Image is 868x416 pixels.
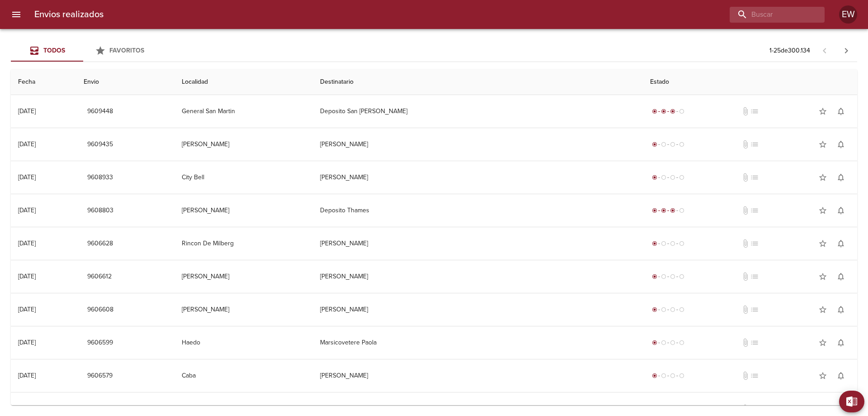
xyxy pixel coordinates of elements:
span: radio_button_unchecked [679,241,684,246]
div: Generado [650,140,686,149]
span: Todos [43,47,65,54]
span: notifications_none [836,173,845,182]
span: No tiene pedido asociado [750,206,759,215]
button: Activar notificaciones [832,268,850,286]
span: 9608933 [87,172,113,183]
td: City Bell [175,161,313,194]
span: star_border [818,305,827,314]
span: No tiene pedido asociado [750,140,759,149]
span: radio_button_unchecked [670,142,675,147]
div: [DATE] [18,140,36,148]
span: No tiene documentos adjuntos [741,239,750,248]
span: radio_button_unchecked [679,274,684,279]
button: 9609448 [84,103,117,120]
button: Activar notificaciones [832,367,850,385]
span: 9608803 [87,205,113,216]
div: Tabs Envios [11,40,156,62]
button: Activar notificaciones [832,168,850,186]
span: radio_button_unchecked [670,274,675,279]
span: radio_button_unchecked [661,274,666,279]
div: [DATE] [18,306,36,313]
div: [DATE] [18,173,36,181]
span: No tiene documentos adjuntos [741,206,750,215]
span: No tiene documentos adjuntos [741,404,750,413]
span: radio_button_unchecked [661,142,666,147]
div: Generado [650,305,686,314]
button: Activar notificaciones [832,234,850,253]
div: [DATE] [18,107,36,115]
button: Activar notificaciones [832,102,850,120]
button: Agregar a favoritos [814,234,832,253]
div: Generado [650,404,686,413]
button: 9608803 [84,202,117,219]
div: [DATE] [18,239,36,247]
span: 9606579 [87,370,113,382]
span: star_border [818,173,827,182]
span: 9606608 [87,304,113,316]
span: No tiene documentos adjuntos [741,140,750,149]
th: Fecha [11,69,76,95]
span: star_border [818,338,827,347]
span: radio_button_unchecked [679,175,684,180]
span: notifications_none [836,338,845,347]
td: [PERSON_NAME] [313,161,643,194]
span: No tiene pedido asociado [750,239,759,248]
span: star_border [818,140,827,149]
div: Generado [650,371,686,380]
span: radio_button_unchecked [670,373,675,378]
td: [PERSON_NAME] [313,128,643,161]
span: radio_button_checked [652,208,657,213]
button: Agregar a favoritos [814,102,832,120]
span: radio_button_checked [670,109,675,114]
span: notifications_none [836,140,845,149]
span: radio_button_checked [652,274,657,279]
div: En viaje [650,206,686,215]
div: Generado [650,173,686,182]
div: [DATE] [18,372,36,379]
div: EW [839,5,857,24]
span: radio_button_checked [652,340,657,345]
span: No tiene documentos adjuntos [741,338,750,347]
td: [PERSON_NAME] [313,359,643,392]
th: Envio [76,69,175,95]
span: radio_button_unchecked [670,340,675,345]
td: [PERSON_NAME] [313,260,643,293]
span: radio_button_checked [652,241,657,246]
td: [PERSON_NAME] [175,293,313,326]
span: star_border [818,107,827,116]
span: radio_button_checked [652,109,657,114]
button: Activar notificaciones [832,135,850,153]
span: 9606628 [87,238,113,249]
div: [DATE] [18,206,36,214]
td: Caba [175,359,313,392]
button: 9606599 [84,335,117,351]
span: radio_button_unchecked [670,307,675,312]
div: [DATE] [18,273,36,280]
span: notifications_none [836,107,845,116]
span: No tiene pedido asociado [750,173,759,182]
div: Generado [650,272,686,281]
button: 9606612 [84,268,115,285]
span: No tiene documentos adjuntos [741,173,750,182]
span: No tiene pedido asociado [750,272,759,281]
span: radio_button_unchecked [661,307,666,312]
button: menu [5,4,27,25]
span: 9609448 [87,106,113,117]
span: radio_button_unchecked [661,340,666,345]
button: 9608933 [84,169,117,186]
div: Abrir información de usuario [839,5,857,24]
span: notifications_none [836,305,845,314]
span: No tiene pedido asociado [750,107,759,116]
th: Estado [643,69,857,95]
button: Activar notificaciones [832,334,850,352]
span: No tiene documentos adjuntos [741,305,750,314]
span: radio_button_checked [661,109,666,114]
span: star_border [818,404,827,413]
span: radio_button_unchecked [661,175,666,180]
span: Pagina siguiente [835,40,857,62]
td: Deposito Thames [313,194,643,227]
button: Agregar a favoritos [814,334,832,352]
span: star_border [818,272,827,281]
button: Agregar a favoritos [814,367,832,385]
button: Activar notificaciones [832,301,850,319]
